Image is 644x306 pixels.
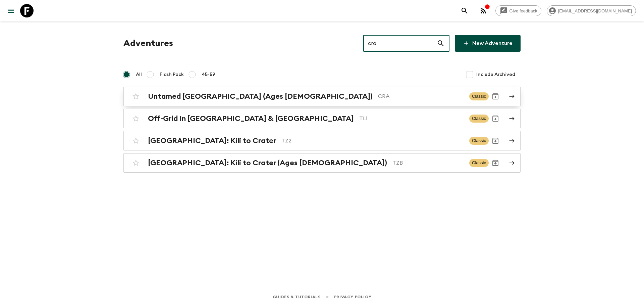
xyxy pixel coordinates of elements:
[363,34,437,53] input: e.g. AR1, Argentina
[123,153,521,173] a: [GEOGRAPHIC_DATA]: Kili to Crater (Ages [DEMOGRAPHIC_DATA])TZBClassicArchive
[359,115,464,123] p: TL1
[378,92,464,100] p: CRA
[4,4,17,17] button: menu
[547,5,636,16] div: [EMAIL_ADDRESS][DOMAIN_NAME]
[202,71,215,78] span: 45-59
[469,159,489,167] span: Classic
[123,131,521,150] a: [GEOGRAPHIC_DATA]: Kili to CraterTZ2ClassicArchive
[148,136,276,145] h2: [GEOGRAPHIC_DATA]: Kili to Crater
[148,159,387,167] h2: [GEOGRAPHIC_DATA]: Kili to Crater (Ages [DEMOGRAPHIC_DATA])
[476,71,515,78] span: Include Archived
[136,71,142,78] span: All
[392,159,464,167] p: TZB
[489,134,502,147] button: Archive
[455,35,521,52] a: New Adventure
[495,5,541,16] a: Give feedback
[554,8,636,13] span: [EMAIL_ADDRESS][DOMAIN_NAME]
[506,8,541,13] span: Give feedback
[273,293,321,301] a: Guides & Tutorials
[469,115,489,123] span: Classic
[489,112,502,125] button: Archive
[489,90,502,103] button: Archive
[123,109,521,128] a: Off-Grid In [GEOGRAPHIC_DATA] & [GEOGRAPHIC_DATA]TL1ClassicArchive
[148,92,373,101] h2: Untamed [GEOGRAPHIC_DATA] (Ages [DEMOGRAPHIC_DATA])
[123,87,521,106] a: Untamed [GEOGRAPHIC_DATA] (Ages [DEMOGRAPHIC_DATA])CRAClassicArchive
[160,71,184,78] span: Flash Pack
[489,156,502,170] button: Archive
[469,137,489,145] span: Classic
[148,114,354,123] h2: Off-Grid In [GEOGRAPHIC_DATA] & [GEOGRAPHIC_DATA]
[281,137,464,145] p: TZ2
[123,37,173,50] h1: Adventures
[334,293,371,301] a: Privacy Policy
[458,4,471,17] button: search adventures
[469,92,489,100] span: Classic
